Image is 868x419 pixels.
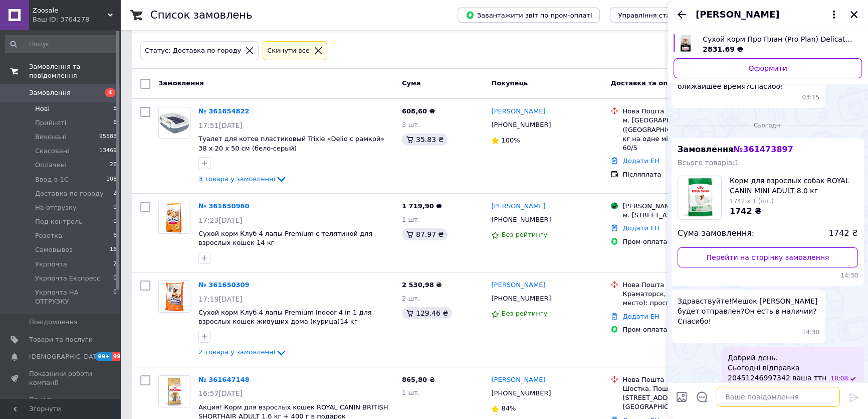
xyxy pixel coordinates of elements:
[458,8,600,23] button: Завантажити звіт по пром-оплаті
[198,389,243,397] span: 16:57[DATE]
[730,176,858,196] span: Корм для взрослых собак ROYAL CANIN MINI ADULT 8.0 кг
[696,8,779,21] span: [PERSON_NAME]
[110,245,117,254] span: 16
[95,352,112,361] span: 99+
[678,145,793,154] span: Замовлення
[29,318,78,327] span: Повідомлення
[198,216,243,224] span: 17:23[DATE]
[678,228,754,239] span: Сума замовлення:
[750,121,786,130] span: Сьогодні
[622,224,659,232] a: Додати ЕН
[113,231,117,240] span: 6
[730,198,774,205] span: 1742 x 1 (шт.)
[35,231,62,240] span: Розетка
[491,389,551,397] span: [PHONE_NUMBER]
[35,217,83,226] span: Под контроль
[678,271,858,280] span: 14:30 12.09.2025
[674,34,862,54] a: Переглянути товар
[829,228,858,239] span: 1742 ₴
[622,281,746,290] div: Нова Пошта
[491,121,551,128] span: [PHONE_NUMBER]
[730,206,762,216] span: 1742 ₴
[198,175,275,183] span: 3 товара у замовленні
[622,157,659,165] a: Додати ЕН
[35,274,100,283] span: Укрпочта Експресс
[110,161,117,170] span: 26
[402,133,448,146] div: 35.83 ₴
[35,147,69,156] span: Скасовані
[677,34,695,52] img: 6459583537_w700_h500_suhoj-korm-pro.jpg
[733,145,793,154] span: № 361473897
[198,281,250,289] a: № 361650309
[113,274,117,283] span: 0
[35,260,67,269] span: Укрпочта
[35,161,67,170] span: Оплачені
[29,62,120,80] span: Замовлення та повідомлення
[622,384,746,412] div: Шостка, Поштомат №5311: вул. [STREET_ADDRESS] (маг. [GEOGRAPHIC_DATA])
[402,121,420,128] span: 3 шт.
[29,352,103,361] span: [DEMOGRAPHIC_DATA]
[622,116,746,153] div: м. [GEOGRAPHIC_DATA] ([GEOGRAPHIC_DATA].), №20 (до 30 кг на одне місце): мкрн. Сонячний, 60/5
[678,159,739,167] span: Всього товарів: 1
[674,58,862,78] a: Оформити
[150,9,252,21] h1: Список замовлень
[99,147,117,156] span: 13469
[35,104,50,113] span: Нові
[728,353,826,383] span: Добрий день. Сьогодні відправка 20451246997342 ваша ттн
[113,118,117,127] span: 6
[622,107,746,116] div: Нова Пошта
[159,107,190,138] img: Фото товару
[678,176,721,219] img: 5941220432_w1000_h1000_korm-dlya-vzroslyh.jpg
[672,120,864,130] div: 12.09.2025
[112,352,128,361] span: 99+
[402,107,435,115] span: 608,60 ₴
[610,79,685,87] span: Доставка та оплата
[501,404,516,412] span: 84%
[402,376,435,383] span: 865,80 ₴
[29,395,93,413] span: Панель управління
[106,175,117,184] span: 108
[802,93,820,102] span: 03:15 07.06.2025
[143,46,243,56] div: Статус: Доставка по городу
[29,88,71,97] span: Замовлення
[402,202,442,210] span: 1 719,90 ₴
[402,281,442,289] span: 2 530,98 ₴
[678,247,858,267] a: Перейти на сторінку замовлення
[678,296,819,326] span: Здравствуйте!Мешок [PERSON_NAME] будет отправлен?Он есть в наличии?Спасибо!
[198,309,372,326] span: Сухой корм Клуб 4 лапы Premium Indoor 4 in 1 для взрослых кошек живущих дома (курица)14 кг
[491,295,551,302] span: [PHONE_NUMBER]
[35,245,73,254] span: Самовывоз
[158,375,190,407] a: Фото товару
[491,375,545,385] a: [PERSON_NAME]
[402,228,448,240] div: 87.97 ₴
[198,135,384,152] a: Туалет для котов пластиковый Trixie «Delio с рамкой» 38 х 20 х 50 см (бело-серый)
[113,260,117,269] span: 2
[113,189,117,198] span: 2
[158,281,190,313] a: Фото товару
[402,216,420,223] span: 1 шт.
[848,9,860,21] button: Закрити
[113,288,117,306] span: 0
[105,88,115,97] span: 4
[622,375,746,384] div: Нова Пошта
[501,310,547,317] span: Без рейтингу
[501,231,547,238] span: Без рейтингу
[35,288,113,306] span: Укрпочта НА ОТГРУЗКУ
[491,216,551,223] span: [PHONE_NUMBER]
[159,376,190,407] img: Фото товару
[622,237,746,246] div: Пром-оплата
[402,389,420,396] span: 1 шт.
[198,230,372,247] a: Сухой корм Клуб 4 лапы Premium с телятиной для взрослых кошек 14 кг
[113,203,117,212] span: 0
[265,46,312,56] div: Cкинути все
[802,328,820,337] span: 14:30 12.09.2025
[703,45,743,53] span: 2831.69 ₴
[610,8,703,23] button: Управління статусами
[622,290,746,308] div: Краматорск, №13 (до 30 кг на одно место): просп. [STREET_ADDRESS]
[696,8,840,21] button: [PERSON_NAME]
[198,121,243,129] span: 17:51[DATE]
[35,132,66,142] span: Виконані
[158,107,190,139] a: Фото товару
